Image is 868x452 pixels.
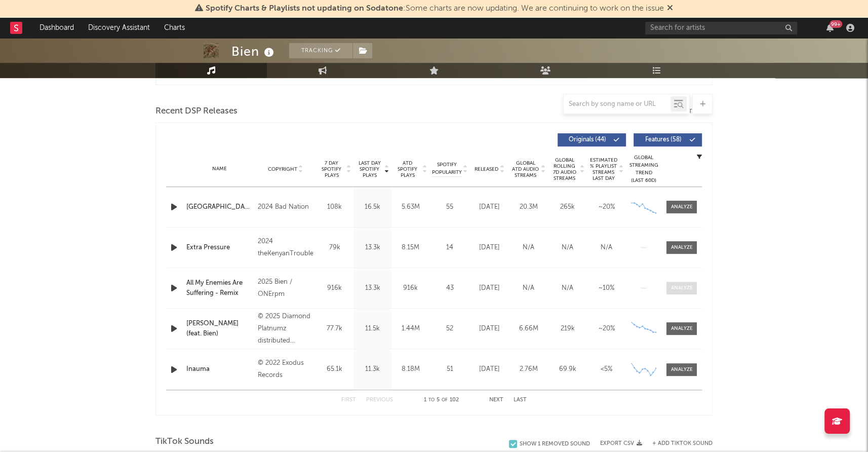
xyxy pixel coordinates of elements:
div: 52 [432,324,467,334]
span: Dismiss [667,5,673,13]
div: 14 [432,243,467,253]
button: Originals(44) [558,133,626,146]
div: 13.3k [356,283,389,293]
a: Discovery Assistant [81,18,157,38]
button: + Add TikTok Sound [652,441,713,446]
span: Estimated % Playlist Streams Last Day [589,157,617,181]
div: 916k [394,283,427,293]
div: [DATE] [472,364,506,374]
span: of [442,398,448,402]
button: Next [489,397,503,403]
button: Previous [366,397,393,403]
span: Originals ( 44 ) [564,137,611,143]
span: Spotify Popularity [432,161,462,176]
div: N/A [511,283,545,293]
button: Tracking [289,43,352,58]
div: N/A [511,243,545,253]
div: © 2022 Exodus Records [258,357,313,382]
div: ~ 20 % [589,202,623,212]
a: Dashboard [32,18,81,38]
span: Features ( 58 ) [640,137,687,143]
span: TikTok Sounds [155,436,214,448]
div: Global Streaming Trend (Last 60D) [628,154,659,184]
div: 8.15M [394,243,427,253]
div: 69.9k [550,364,584,374]
div: 2024 Bad Nation [258,201,313,213]
input: Search by song name or URL [564,100,670,108]
div: <5% [589,364,623,374]
div: 11.5k [356,324,389,334]
div: Name [186,165,253,173]
input: Search for artists [645,22,797,34]
a: [PERSON_NAME] (feat. Bien) [186,319,253,338]
a: [GEOGRAPHIC_DATA] [186,202,253,212]
div: 8.18M [394,364,427,374]
span: Last Day Spotify Plays [356,160,383,178]
div: 1 5 102 [413,394,469,406]
div: 916k [318,283,351,293]
div: 99 + [830,20,842,28]
span: Global Rolling 7D Audio Streams [550,157,578,181]
a: All My Enemies Are Suffering - Remix [186,278,253,298]
div: [DATE] [472,324,506,334]
div: 51 [432,364,467,374]
div: [DATE] [472,202,506,212]
div: 16.5k [356,202,389,212]
div: ~ 10 % [589,283,623,293]
span: Global ATD Audio Streams [511,160,539,178]
span: Released [475,166,498,172]
div: 5.63M [394,202,427,212]
div: 43 [432,283,467,293]
div: © 2025 Diamond Platnumz distributed exclusively by Warner Music Africa & Ziiki Media [258,311,313,347]
span: to [428,398,435,402]
span: Copyright [267,166,297,172]
div: 79k [318,243,351,253]
button: Last [514,397,527,403]
div: 6.66M [511,324,545,334]
button: + Add TikTok Sound [642,441,713,446]
div: 65.1k [318,364,351,374]
div: 11.3k [356,364,389,374]
a: Extra Pressure [186,243,253,253]
span: ATD Spotify Plays [394,160,421,178]
span: : Some charts are now updating. We are continuing to work on the issue [206,5,664,13]
span: 7 Day Spotify Plays [318,160,345,178]
div: N/A [589,243,623,253]
div: N/A [550,283,584,293]
div: [DATE] [472,283,506,293]
div: 2.76M [511,364,545,374]
div: N/A [550,243,584,253]
div: 20.3M [511,202,545,212]
button: Features(58) [634,133,702,146]
div: Show 1 Removed Sound [520,441,590,447]
div: 108k [318,202,351,212]
div: [DATE] [472,243,506,253]
button: First [341,397,356,403]
div: 2024 theKenyanTroublers [258,236,313,260]
div: 2025 Bien / ONErpm [258,276,313,300]
div: 1.44M [394,324,427,334]
div: 13.3k [356,243,389,253]
div: 265k [550,202,584,212]
a: Charts [157,18,192,38]
div: Bien [231,43,277,60]
span: Spotify Charts & Playlists not updating on Sodatone [206,5,403,13]
div: 219k [550,324,584,334]
div: 55 [432,202,467,212]
button: Export CSV [600,440,642,446]
div: 77.7k [318,324,351,334]
div: ~ 20 % [589,324,623,334]
a: Inauma [186,364,253,374]
button: 99+ [826,24,834,32]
